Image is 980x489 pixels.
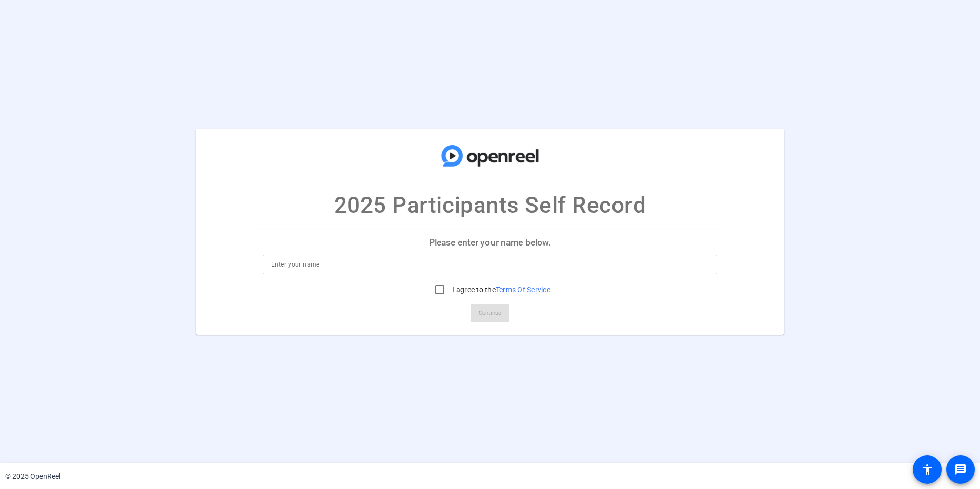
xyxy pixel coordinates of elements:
[271,258,709,271] input: Enter your name
[334,188,646,222] p: 2025 Participants Self Record
[921,463,933,476] mat-icon: accessibility
[450,284,550,295] label: I agree to the
[255,230,725,255] p: Please enter your name below.
[439,139,541,173] img: company-logo
[496,286,550,294] a: Terms Of Service
[954,463,967,476] mat-icon: message
[5,471,60,482] div: © 2025 OpenReel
